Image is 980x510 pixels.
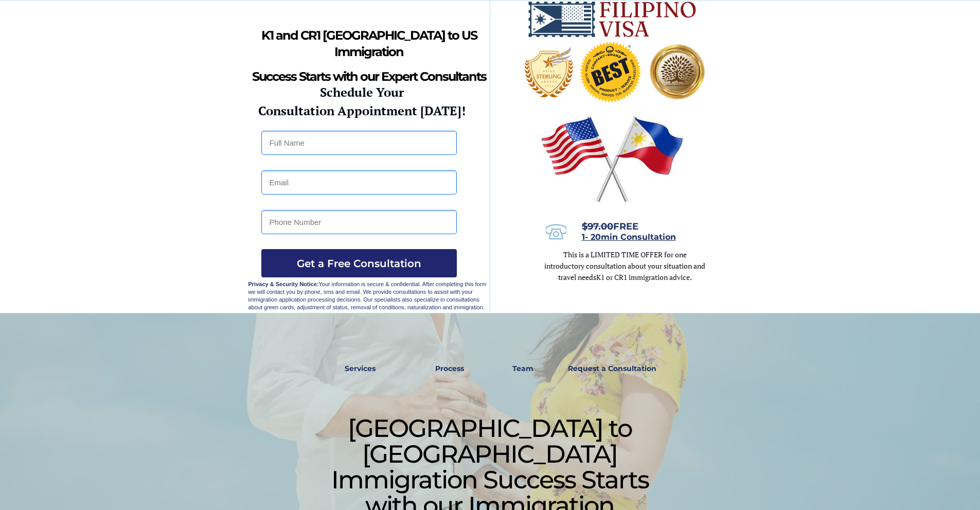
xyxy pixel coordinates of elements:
input: Phone Number [261,210,457,234]
strong: Team [512,364,533,373]
button: Get a Free Consultation [261,249,457,277]
input: Full Name [261,131,457,155]
strong: Request a Consultation [568,364,656,373]
s: $97.00 [582,221,613,232]
a: Services [338,357,383,381]
strong: Consultation Appointment [DATE]! [258,102,466,119]
strong: Privacy & Security Notice: [248,281,319,287]
span: FREE [582,221,638,232]
strong: Process [435,364,464,373]
span: Get a Free Consultation [261,257,457,270]
span: K1 or CR1 immigration advice. [596,272,692,282]
a: Process [430,357,469,381]
strong: Success Starts with our Expert Consultants [252,69,486,84]
span: Your information is secure & confidential. After completing this form we will contact you by phon... [248,281,487,310]
span: 1- 20min Consultation [582,232,676,242]
a: Team [506,357,540,381]
strong: Services [345,364,376,373]
a: 1- 20min Consultation [582,233,676,241]
span: This is a LIMITED TIME OFFER for one introductory consultation about your situation and travel needs [544,250,705,282]
strong: K1 and CR1 [GEOGRAPHIC_DATA] to US Immigration [261,28,477,59]
input: Email [261,170,457,195]
strong: Schedule Your [320,84,404,100]
a: Request a Consultation [563,357,661,381]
